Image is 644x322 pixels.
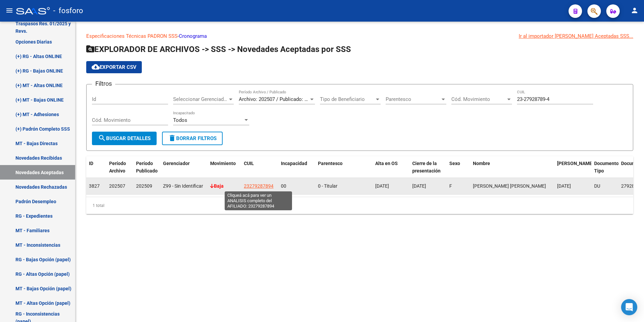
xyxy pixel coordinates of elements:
[210,161,236,166] span: Movimiento
[451,96,506,102] span: Cód. Movimiento
[160,156,207,179] datatable-header-cell: Gerenciador
[447,156,470,179] datatable-header-cell: Sexo
[244,161,254,166] span: CUIL
[591,156,618,179] datatable-header-cell: Documento Tipo
[53,3,83,18] span: - fosforo
[210,183,224,189] strong: Baja
[92,132,157,145] button: Buscar Detalles
[386,96,440,102] span: Parentesco
[86,32,633,40] p: -
[162,132,223,145] button: Borrar Filtros
[473,161,490,166] span: Nombre
[278,156,315,179] datatable-header-cell: Incapacidad
[373,156,410,179] datatable-header-cell: Alta en OS
[136,183,152,189] span: 202509
[318,161,343,166] span: Parentesco
[133,156,160,179] datatable-header-cell: Período Publicado
[449,161,460,166] span: Sexo
[98,135,151,141] span: Buscar Detalles
[449,183,452,189] span: F
[92,79,115,88] h3: Filtros
[375,183,389,189] span: [DATE]
[621,299,637,315] div: Open Intercom Messenger
[315,156,373,179] datatable-header-cell: Parentesco
[557,183,571,189] span: [DATE]
[163,161,190,166] span: Gerenciador
[241,156,278,179] datatable-header-cell: CUIL
[168,134,176,142] mat-icon: delete
[244,183,273,189] span: 23279287894
[173,117,187,123] span: Todos
[320,96,375,102] span: Tipo de Beneficiario
[173,96,228,102] span: Seleccionar Gerenciador
[92,64,136,70] span: Exportar CSV
[473,183,546,189] span: [PERSON_NAME] [PERSON_NAME]
[98,134,106,142] mat-icon: search
[86,156,106,179] datatable-header-cell: ID
[281,182,313,190] div: 00
[86,45,351,54] span: EXPLORADOR DE ARCHIVOS -> SSS -> Novedades Aceptadas por SSS
[519,32,633,40] div: Ir al importador [PERSON_NAME] Aceptadas SSS...
[179,33,207,39] a: Cronograma
[594,182,616,190] div: DU
[86,61,142,73] button: Exportar CSV
[86,197,633,214] div: 1 total
[412,161,441,174] span: Cierre de la presentación
[5,6,13,15] mat-icon: menu
[109,161,126,174] span: Período Archivo
[410,156,447,179] datatable-header-cell: Cierre de la presentación
[109,183,125,189] span: 202507
[89,161,93,166] span: ID
[318,183,337,189] span: 0 - Titular
[207,156,241,179] datatable-header-cell: Movimiento
[168,135,217,141] span: Borrar Filtros
[631,6,639,15] mat-icon: person
[92,63,100,71] mat-icon: cloud_download
[375,161,398,166] span: Alta en OS
[163,183,203,189] span: Z99 - Sin Identificar
[412,183,426,189] span: [DATE]
[86,33,178,39] a: Especificaciones Técnicas PADRON SSS
[136,161,158,174] span: Período Publicado
[239,96,321,102] span: Archivo: 202507 / Publicado: 202509
[554,156,591,179] datatable-header-cell: Fecha Nac.
[557,161,595,166] span: [PERSON_NAME].
[594,161,619,174] span: Documento Tipo
[470,156,554,179] datatable-header-cell: Nombre
[89,183,100,189] span: 3827
[106,156,133,179] datatable-header-cell: Período Archivo
[281,161,307,166] span: Incapacidad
